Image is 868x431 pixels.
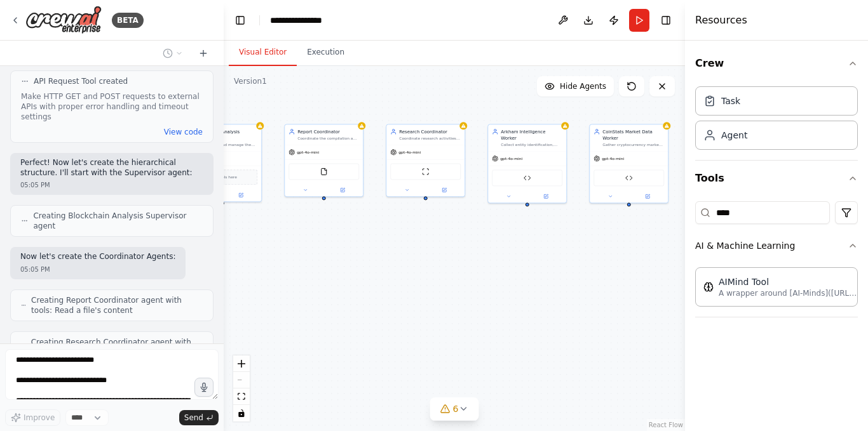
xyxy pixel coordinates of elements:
div: Task [721,95,740,107]
div: CoinStats Market Data WorkerGather cryptocurrency market data, price information, and token metri... [589,124,668,203]
span: gpt-4o-mini [398,150,421,155]
button: Hide left sidebar [231,11,249,29]
div: Version 1 [234,76,267,86]
button: Hide right sidebar [657,11,675,29]
div: Research CoordinatorCoordinate research activities across multiple blockchain data sources and ma... [386,124,465,197]
span: Creating Research Coordinator agent with tools: Read website content [31,337,203,357]
div: 05:05 PM [20,265,175,274]
div: Agent [721,129,747,142]
div: CoinStats Market Data Worker [602,128,664,141]
button: Open in side panel [426,186,463,194]
button: Improve [5,409,60,426]
button: 6 [430,397,479,421]
button: Visual Editor [229,39,297,66]
img: Logo [25,6,102,34]
div: Crew [695,81,858,160]
button: Open in side panel [223,191,259,199]
div: Coordinate research activities across multiple blockchain data sources and manage the collection ... [399,136,461,141]
button: Crew [695,46,858,81]
span: gpt-4o-mini [602,156,624,161]
button: fit view [233,388,250,405]
div: Report Coordinator [297,128,359,135]
button: Open in side panel [528,192,564,200]
button: Switch to previous chat [158,46,188,61]
img: FileReadTool [320,168,328,175]
div: AIMind Tool [719,275,858,288]
div: Arkham Intelligence Worker [501,128,562,141]
a: React Flow attribution [649,421,683,428]
img: ScrapeWebsiteTool [422,168,430,175]
span: Drop tools here [208,174,237,180]
span: Creating Report Coordinator agent with tools: Read a file's content [31,295,203,315]
div: Make HTTP GET and POST requests to external APIs with proper error handling and timeout settings [21,91,203,122]
div: AI & Machine Learning [695,262,858,317]
h4: Resources [695,13,747,28]
button: Open in side panel [630,192,665,200]
button: AI & Machine Learning [695,229,858,262]
span: Send [184,413,203,423]
img: AIMindTool [703,282,714,292]
span: 6 [453,402,459,415]
button: Start a new chat [193,46,214,61]
span: gpt-4o-mini [500,156,522,161]
div: Collect entity identification, wallet labeling, and transaction intelligence data from Arkham Int... [501,142,562,147]
div: Orchestrate and manage the entire blockchain analysis workflow by coordinating between coordinato... [196,142,257,147]
button: Tools [695,161,858,196]
div: Tools [695,196,858,328]
button: toggle interactivity [233,405,250,421]
div: Coordinate the compilation and synthesis of blockchain analysis data from multiple worker agents ... [297,136,359,141]
button: Click to speak your automation idea [194,378,214,397]
span: gpt-4o-mini [297,150,319,155]
span: Hide Agents [560,81,606,91]
span: Improve [24,413,55,423]
div: Report CoordinatorCoordinate the compilation and synthesis of blockchain analysis data from multi... [284,124,363,197]
img: API Request Tool [524,174,531,182]
div: React Flow controls [233,355,250,421]
div: 05:05 PM [20,180,203,190]
div: BETA [112,13,144,28]
button: zoom in [233,355,250,372]
div: Gather cryptocurrency market data, price information, and token metrics from CoinStats API relate... [602,142,664,147]
nav: breadcrumb [270,14,334,27]
button: Open in side panel [325,186,361,194]
img: API Request Tool [625,174,633,182]
div: Blockchain Analysis SupervisorOrchestrate and manage the entire blockchain analysis workflow by c... [182,124,262,202]
button: Execution [297,39,355,66]
p: Perfect! Now let's create the hierarchical structure. I'll start with the Supervisor agent: [20,158,203,178]
div: Arkham Intelligence WorkerCollect entity identification, wallet labeling, and transaction intelli... [487,124,567,203]
span: Creating Blockchain Analysis Supervisor agent [33,211,203,231]
span: API Request Tool created [34,76,128,86]
p: Now let's create the Coordinator Agents: [20,252,175,262]
button: Send [179,410,219,425]
button: View code [164,127,203,137]
p: A wrapper around [AI-Minds]([URL][DOMAIN_NAME]). Useful for when you need answers to questions fr... [719,288,858,298]
div: Research Coordinator [399,128,461,135]
button: Hide Agents [537,76,614,96]
div: Blockchain Analysis Supervisor [196,128,257,141]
